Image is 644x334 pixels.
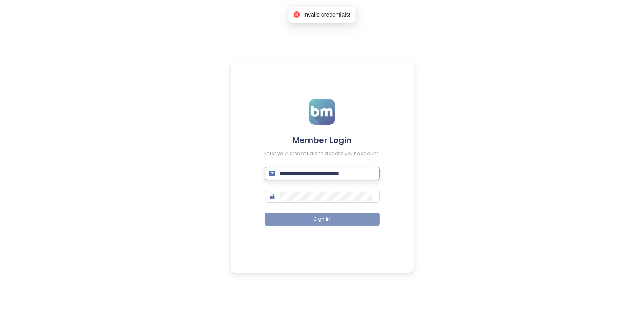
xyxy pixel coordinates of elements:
span: close-circle [294,11,300,18]
button: Sign In [265,213,380,226]
span: Invalid credentials! [304,11,351,18]
span: Sign In [314,215,331,223]
span: lock [269,193,275,199]
img: logo [309,99,335,125]
span: mail [269,171,275,176]
div: Enter your credentials to access your account. [265,150,380,158]
h4: Member Login [265,134,380,146]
